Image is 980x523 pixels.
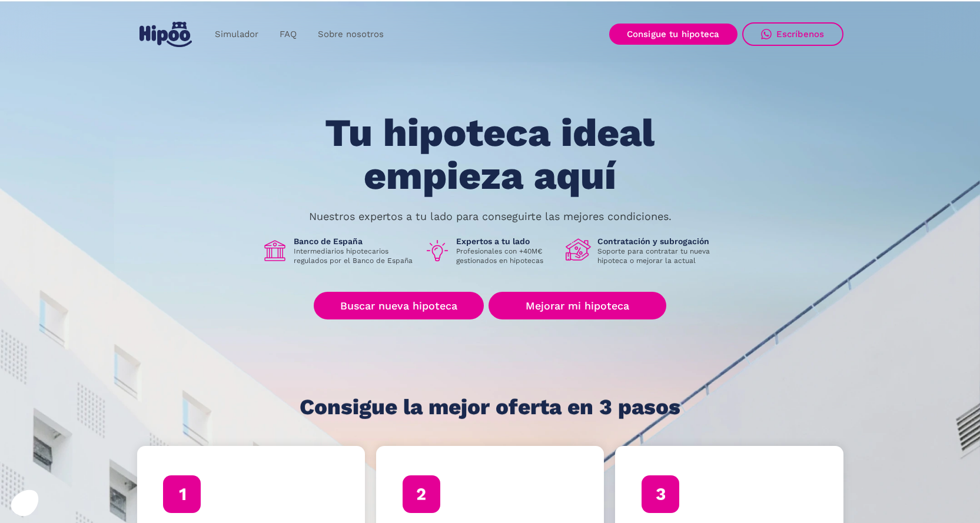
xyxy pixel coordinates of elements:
p: Nuestros expertos a tu lado para conseguirte las mejores condiciones. [309,212,672,221]
h1: Banco de España [294,236,415,246]
a: Escríbenos [742,22,843,46]
p: Soporte para contratar tu nueva hipoteca o mejorar la actual [597,246,719,265]
a: Buscar nueva hipoteca [314,292,484,319]
h1: Contratación y subrogación [597,236,719,246]
p: Intermediarios hipotecarios regulados por el Banco de España [294,246,415,265]
div: Escríbenos [776,29,825,39]
h1: Expertos a tu lado [456,236,556,246]
a: home [137,17,195,52]
p: Profesionales con +40M€ gestionados en hipotecas [456,246,556,265]
a: FAQ [269,23,307,46]
a: Simulador [204,23,269,46]
a: Consigue tu hipoteca [609,24,738,45]
h1: Tu hipoteca ideal empieza aquí [267,112,713,197]
h1: Consigue la mejor oferta en 3 pasos [300,395,680,419]
a: Sobre nosotros [307,23,394,46]
a: Mejorar mi hipoteca [489,292,666,319]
